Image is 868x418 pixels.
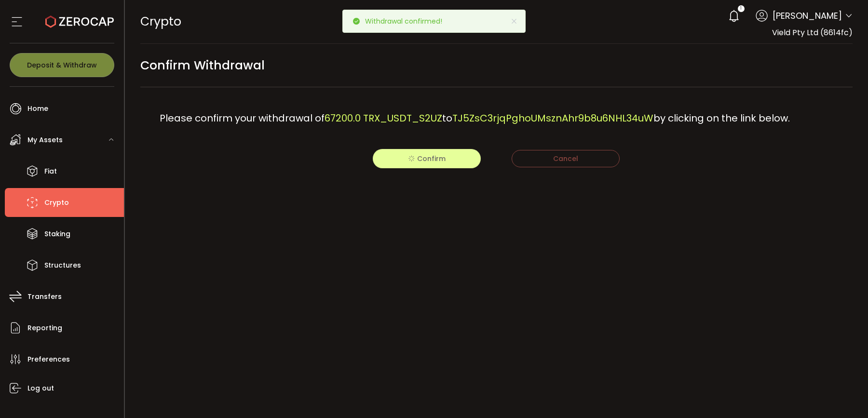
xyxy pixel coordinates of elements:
[140,13,181,30] span: Crypto
[27,381,54,395] span: Log out
[27,321,62,335] span: Reporting
[44,196,69,210] span: Crypto
[820,372,868,418] iframe: Chat Widget
[512,150,620,167] button: Cancel
[27,133,63,147] span: My Assets
[325,111,442,125] span: 67200.0 TRX_USDT_S2UZ
[27,352,70,366] span: Preferences
[27,102,48,116] span: Home
[44,227,70,241] span: Staking
[44,164,57,178] span: Fiat
[452,111,653,125] span: TJ5ZsC3rjqPghoUMsznAhr9b8u6NHL34uW
[10,53,114,77] button: Deposit & Withdraw
[27,62,97,68] span: Deposit & Withdraw
[365,18,450,25] p: Withdrawal confirmed!
[160,111,325,125] span: Please confirm your withdrawal of
[740,5,742,12] span: 1
[553,154,578,163] span: Cancel
[140,54,265,76] span: Confirm Withdrawal
[772,27,853,38] span: Vield Pty Ltd (8614fc)
[27,290,62,304] span: Transfers
[44,258,81,272] span: Structures
[442,111,452,125] span: to
[653,111,790,125] span: by clicking on the link below.
[773,9,842,22] span: [PERSON_NAME]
